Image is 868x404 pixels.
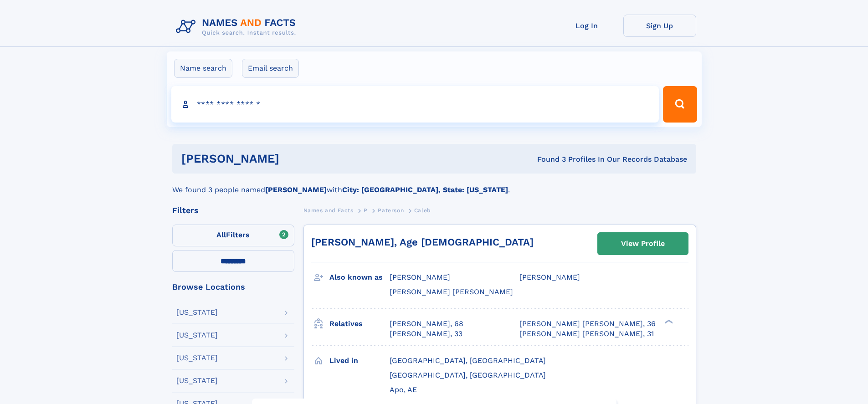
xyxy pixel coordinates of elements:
[621,233,665,254] div: View Profile
[390,287,513,296] span: [PERSON_NAME] [PERSON_NAME]
[176,377,218,384] div: [US_STATE]
[378,205,404,216] a: Paterson
[598,233,688,255] a: View Profile
[663,318,673,324] div: ❯
[519,273,580,281] span: [PERSON_NAME]
[216,230,226,239] span: All
[174,59,232,78] label: Name search
[623,15,696,37] a: Sign Up
[329,316,390,332] h3: Relatives
[519,319,656,329] a: [PERSON_NAME] [PERSON_NAME], 36
[408,154,687,164] div: Found 3 Profiles In Our Records Database
[171,86,659,123] input: search input
[519,329,654,339] a: [PERSON_NAME] [PERSON_NAME], 31
[311,236,534,248] a: [PERSON_NAME], Age [DEMOGRAPHIC_DATA]
[329,353,390,368] h3: Lived in
[172,225,294,246] label: Filters
[378,207,404,214] span: Paterson
[390,371,546,379] span: [GEOGRAPHIC_DATA], [GEOGRAPHIC_DATA]
[390,356,546,365] span: [GEOGRAPHIC_DATA], [GEOGRAPHIC_DATA]
[329,270,390,285] h3: Also known as
[550,15,623,37] a: Log In
[176,354,218,362] div: [US_STATE]
[172,15,303,39] img: Logo Names and Facts
[303,205,354,216] a: Names and Facts
[390,329,462,339] a: [PERSON_NAME], 33
[265,185,327,194] b: [PERSON_NAME]
[390,273,450,281] span: [PERSON_NAME]
[181,153,408,164] h1: [PERSON_NAME]
[342,185,508,194] b: City: [GEOGRAPHIC_DATA], State: [US_STATE]
[172,174,696,195] div: We found 3 people named with .
[172,206,294,215] div: Filters
[663,86,697,123] button: Search Button
[364,205,368,216] a: P
[414,207,431,214] span: Caleb
[176,332,218,339] div: [US_STATE]
[176,309,218,316] div: [US_STATE]
[390,385,417,394] span: Apo, AE
[242,59,299,78] label: Email search
[364,207,368,214] span: P
[390,319,463,329] a: [PERSON_NAME], 68
[172,283,294,291] div: Browse Locations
